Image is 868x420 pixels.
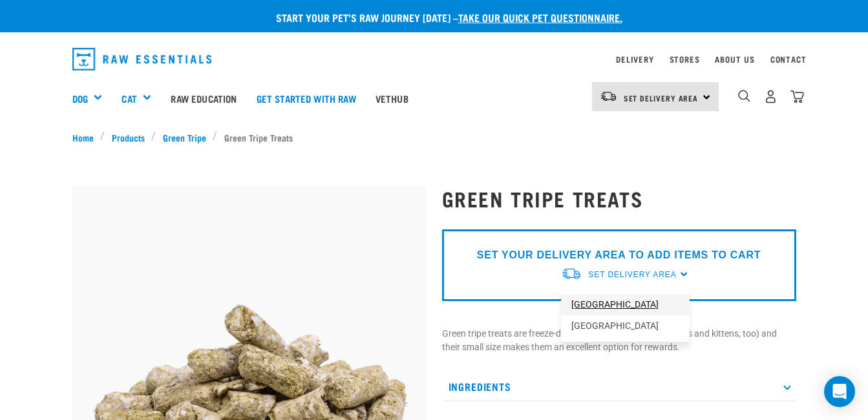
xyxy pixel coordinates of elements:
a: take our quick pet questionnaire. [458,14,622,20]
img: van-moving.png [561,267,582,280]
a: Dog [72,91,88,106]
img: home-icon-1@2x.png [738,90,750,102]
img: user.png [764,90,778,103]
span: Set Delivery Area [624,96,699,100]
a: Products [105,131,151,144]
a: Green Tripe [156,131,213,144]
p: Green tripe treats are freeze-dried, suitable for all pets (puppies and kittens, too) and their s... [442,327,796,354]
a: [GEOGRAPHIC_DATA] [561,315,690,337]
a: About Us [715,57,754,61]
a: Contact [770,57,807,61]
img: home-icon@2x.png [790,90,804,103]
a: Cat [122,91,136,106]
a: [GEOGRAPHIC_DATA] [561,294,690,315]
a: Stores [670,57,700,61]
img: Raw Essentials Logo [72,48,212,70]
a: Vethub [366,72,418,124]
nav: breadcrumbs [72,131,796,144]
img: van-moving.png [600,90,617,102]
p: SET YOUR DELIVERY AREA TO ADD ITEMS TO CART [477,247,761,263]
a: Delivery [616,57,653,61]
span: Set Delivery Area [588,270,676,279]
a: Raw Education [161,72,246,124]
a: Home [72,131,101,144]
div: Open Intercom Messenger [824,376,855,407]
p: Ingredients [442,372,796,401]
nav: dropdown navigation [62,43,807,76]
a: Get started with Raw [247,72,366,124]
h1: Green Tripe Treats [442,187,796,210]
